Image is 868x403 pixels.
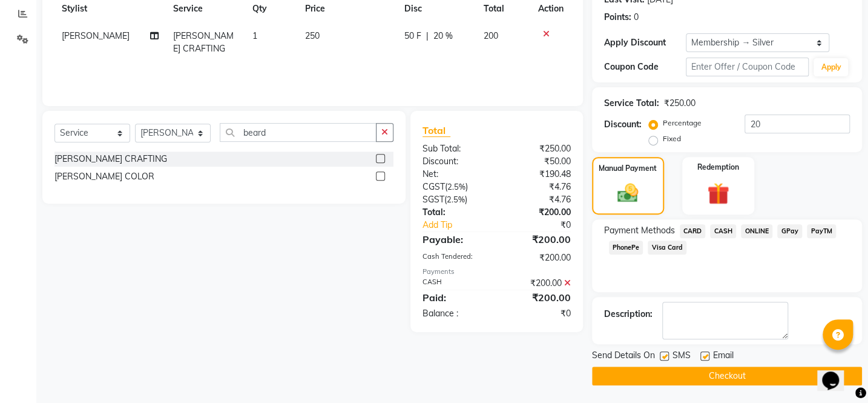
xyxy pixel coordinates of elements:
[496,277,579,290] div: ₹200.00
[413,219,510,231] a: Add Tip
[62,30,130,41] span: [PERSON_NAME]
[604,11,631,24] div: Points:
[604,224,675,237] span: Payment Methods
[663,133,681,144] label: Fixed
[496,206,579,219] div: ₹200.00
[496,193,579,206] div: ₹4.76
[422,267,571,277] div: Payments
[413,277,496,290] div: CASH
[496,307,579,320] div: ₹0
[413,251,496,264] div: Cash Tendered:
[604,118,642,131] div: Discount:
[700,180,736,207] img: _gift.svg
[305,30,320,41] span: 250
[634,11,639,24] div: 0
[496,181,579,193] div: ₹4.76
[496,168,579,181] div: ₹190.48
[592,367,862,385] button: Checkout
[413,155,496,168] div: Discount:
[173,30,234,54] span: [PERSON_NAME] CRAFTING
[426,30,429,42] span: |
[664,97,695,110] div: ₹250.00
[422,194,444,205] span: SGST
[609,241,643,255] span: PhonePe
[710,224,736,238] span: CASH
[817,355,856,391] iframe: chat widget
[663,118,702,128] label: Percentage
[648,241,686,255] span: Visa Card
[496,142,579,155] div: ₹250.00
[604,61,686,73] div: Coupon Code
[807,224,836,238] span: PayTM
[252,30,257,41] span: 1
[496,155,579,168] div: ₹50.00
[496,251,579,264] div: ₹200.00
[713,349,734,364] span: Email
[413,181,496,193] div: ( )
[777,224,802,238] span: GPay
[672,349,691,364] span: SMS
[413,290,496,305] div: Paid:
[496,232,579,247] div: ₹200.00
[604,97,659,110] div: Service Total:
[814,58,848,76] button: Apply
[413,168,496,181] div: Net:
[484,30,498,41] span: 200
[413,232,496,247] div: Payable:
[413,206,496,219] div: Total:
[404,30,421,42] span: 50 F
[447,182,465,192] span: 2.5%
[604,308,653,321] div: Description:
[422,124,450,137] span: Total
[413,307,496,320] div: Balance :
[741,224,772,238] span: ONLINE
[611,181,645,205] img: _cash.svg
[447,195,465,204] span: 2.5%
[599,163,657,174] label: Manual Payment
[54,153,167,165] div: [PERSON_NAME] CRAFTING
[697,162,739,173] label: Redemption
[604,36,686,49] div: Apply Discount
[496,290,579,305] div: ₹200.00
[220,123,376,142] input: Search or Scan
[592,349,655,364] span: Send Details On
[686,58,809,76] input: Enter Offer / Coupon Code
[433,30,453,42] span: 20 %
[680,224,706,238] span: CARD
[413,193,496,206] div: ( )
[54,170,154,183] div: [PERSON_NAME] COLOR
[413,142,496,155] div: Sub Total:
[422,181,445,192] span: CGST
[510,219,579,231] div: ₹0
